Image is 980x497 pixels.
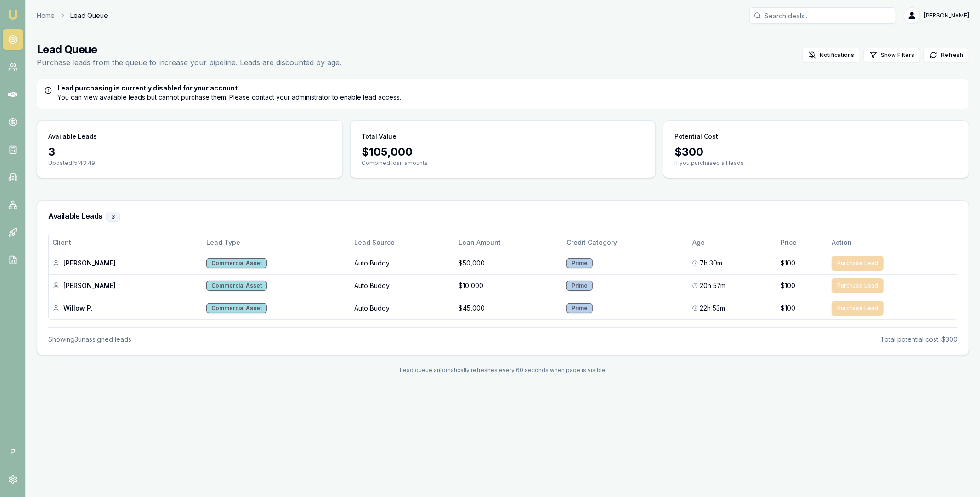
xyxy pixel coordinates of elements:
[351,233,455,252] th: Lead Source
[563,233,689,252] th: Credit Category
[48,132,97,141] h3: Available Leads
[203,233,351,252] th: Lead Type
[351,274,455,297] td: Auto Buddy
[362,159,645,167] p: Combined loan amounts
[48,159,331,167] p: Updated 15:43:49
[362,132,397,141] h3: Total Value
[455,274,563,297] td: $10,000
[781,281,795,290] span: $100
[49,233,203,252] th: Client
[48,145,331,159] div: 3
[700,259,722,268] span: 7h 30m
[455,297,563,319] td: $45,000
[455,233,563,252] th: Loan Amount
[52,281,199,290] div: [PERSON_NAME]
[803,48,860,62] button: Notifications
[924,12,969,19] span: [PERSON_NAME]
[37,57,341,68] p: Purchase leads from the queue to increase your pipeline. Leads are discounted by age.
[37,11,55,20] a: Home
[351,252,455,274] td: Auto Buddy
[52,259,199,268] div: [PERSON_NAME]
[864,48,920,62] button: Show Filters
[566,258,593,268] div: Prime
[70,11,108,20] span: Lead Queue
[566,303,593,313] div: Prime
[674,159,957,167] p: If you purchased all leads
[781,304,795,313] span: $100
[362,145,645,159] div: $ 105,000
[52,304,199,313] div: Willow P.
[689,233,777,252] th: Age
[700,281,725,290] span: 20h 57m
[781,259,795,268] span: $100
[674,145,957,159] div: $ 300
[924,48,969,62] button: Refresh
[48,335,131,344] div: Showing 3 unassigned lead s
[566,281,593,291] div: Prime
[749,7,896,24] input: Search deals
[37,11,108,20] nav: breadcrumb
[7,9,18,20] img: emu-icon-u.png
[206,258,267,268] div: Commercial Asset
[455,252,563,274] td: $50,000
[700,304,725,313] span: 22h 53m
[3,442,23,462] span: P
[880,335,957,344] div: Total potential cost: $300
[45,84,961,102] div: You can view available leads but cannot purchase them. Please contact your administrator to enabl...
[37,42,341,57] h1: Lead Queue
[674,132,718,141] h3: Potential Cost
[48,212,957,222] h3: Available Leads
[828,233,957,252] th: Action
[777,233,828,252] th: Price
[351,297,455,319] td: Auto Buddy
[106,212,120,222] div: 3
[206,281,267,291] div: Commercial Asset
[57,84,239,92] strong: Lead purchasing is currently disabled for your account.
[37,367,969,374] div: Lead queue automatically refreshes every 60 seconds when page is visible
[206,303,267,313] div: Commercial Asset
